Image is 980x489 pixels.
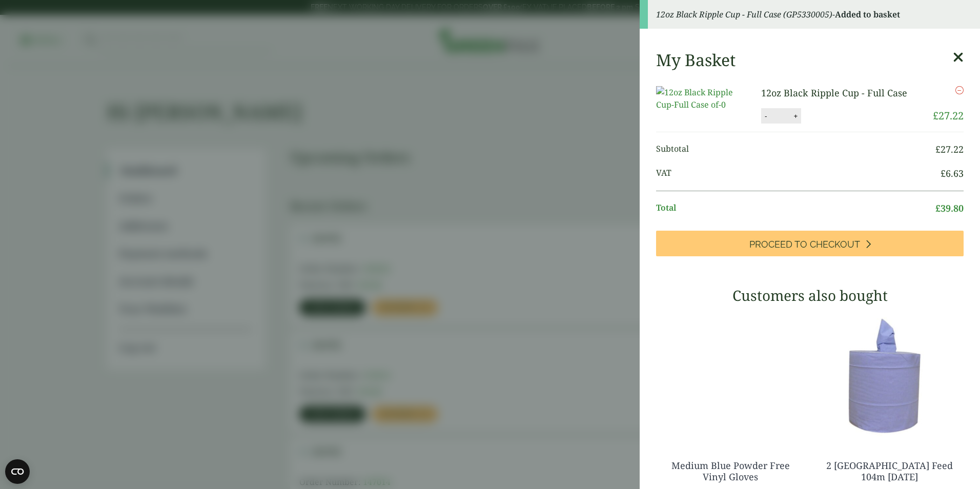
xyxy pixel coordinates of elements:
button: - [762,112,770,120]
bdi: 27.22 [935,143,964,155]
img: 12oz Black Ripple Cup-Full Case of-0 [656,86,748,111]
bdi: 27.22 [933,109,964,123]
span: £ [935,143,941,155]
span: £ [935,202,941,214]
strong: Added to basket [835,9,900,20]
a: Proceed to Checkout [656,231,964,256]
span: VAT [656,167,941,180]
span: £ [941,167,946,179]
a: 12oz Black Ripple Cup - Full Case [761,87,907,99]
img: 3630017-2-Ply-Blue-Centre-Feed-104m [815,312,964,440]
span: Subtotal [656,142,935,156]
h2: My Basket [656,50,736,70]
em: 12oz Black Ripple Cup - Full Case (GP5330005) [656,9,832,20]
a: 2 [GEOGRAPHIC_DATA] Feed 104m [DATE] [826,459,953,483]
button: Open CMP widget [5,459,30,484]
span: £ [933,109,938,123]
span: Proceed to Checkout [749,239,860,250]
bdi: 39.80 [935,202,964,214]
button: + [790,112,801,120]
a: Medium Blue Powder Free Vinyl Gloves [671,459,790,483]
span: Total [656,201,935,215]
a: Remove this item [955,86,964,94]
h3: Customers also bought [656,287,964,304]
bdi: 6.63 [941,167,964,179]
